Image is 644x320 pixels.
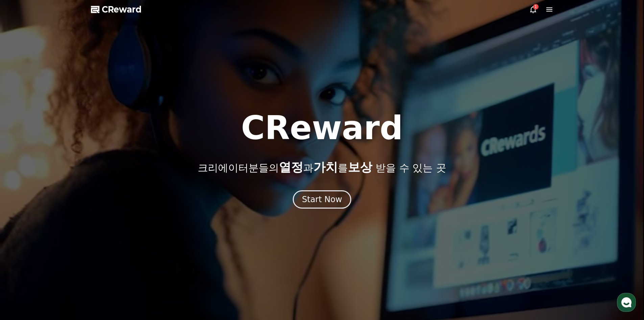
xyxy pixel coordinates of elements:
button: Start Now [293,190,351,209]
span: 설정 [104,225,113,230]
span: CReward [102,4,142,15]
div: 1 [533,4,539,9]
span: 보상 [348,160,372,174]
a: 1 [529,5,537,14]
span: 가치 [313,160,338,174]
a: 대화 [45,215,87,232]
span: 홈 [21,225,25,230]
p: 크리에이터분들의 과 를 받을 수 있는 곳 [198,161,446,174]
h1: CReward [241,112,403,144]
span: 열정 [279,160,303,174]
a: 홈 [2,215,45,232]
a: 설정 [87,215,130,232]
a: Start Now [293,197,351,204]
a: CReward [91,4,142,15]
div: Start Now [302,194,342,205]
span: 대화 [62,225,70,231]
